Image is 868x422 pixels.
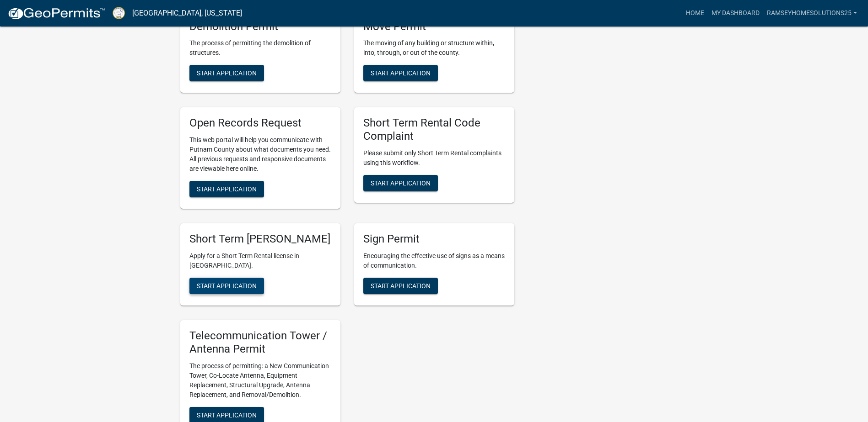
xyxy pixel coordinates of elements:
[189,116,331,130] h5: Open Records Request
[189,232,331,246] h5: Short Term [PERSON_NAME]
[113,7,125,19] img: Putnam County, Georgia
[189,361,331,400] p: The process of permitting: a New Communication Tower, Co-Locate Antenna, Equipment Replacement, S...
[363,278,438,294] button: Start Application
[189,38,331,58] p: The process of permitting the demolition of structures.
[363,232,505,246] h5: Sign Permit
[363,175,438,191] button: Start Application
[132,5,242,21] a: [GEOGRAPHIC_DATA], [US_STATE]
[371,69,431,77] span: Start Application
[189,20,331,33] h5: Demolition Permit
[363,65,438,81] button: Start Application
[682,5,708,22] a: Home
[189,278,264,294] button: Start Application
[189,329,331,356] h5: Telecommunication Tower / Antenna Permit
[363,251,505,270] p: Encouraging the effective use of signs as a means of communication.
[363,116,505,143] h5: Short Term Rental Code Complaint
[763,5,861,22] a: Ramseyhomesolutions25
[189,65,264,81] button: Start Application
[371,282,431,290] span: Start Application
[363,148,505,168] p: Please submit only Short Term Rental complaints using this workflow.
[197,282,257,290] span: Start Application
[189,135,331,174] p: This web portal will help you communicate with Putnam County about what documents you need. All p...
[363,20,505,33] h5: Move Permit
[197,69,257,77] span: Start Application
[189,181,264,197] button: Start Application
[189,251,331,270] p: Apply for a Short Term Rental license in [GEOGRAPHIC_DATA].
[371,179,431,187] span: Start Application
[197,411,257,418] span: Start Application
[363,38,505,58] p: The moving of any building or structure within, into, through, or out of the county.
[197,185,257,193] span: Start Application
[708,5,763,22] a: My Dashboard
